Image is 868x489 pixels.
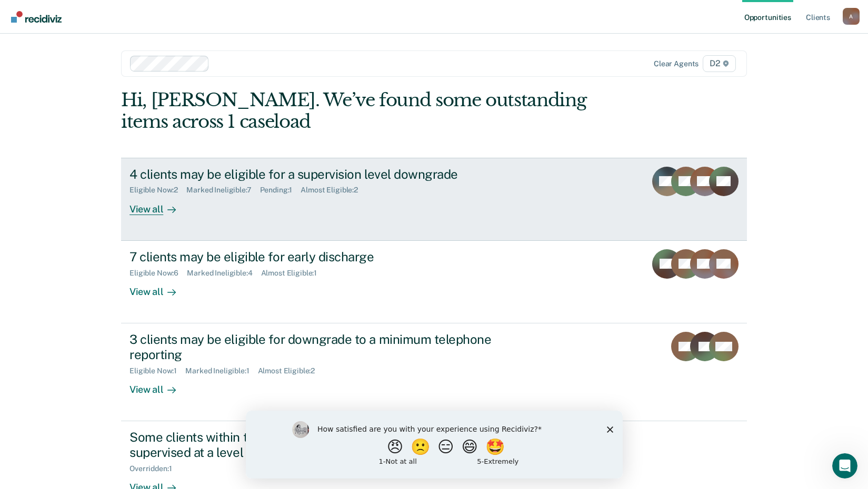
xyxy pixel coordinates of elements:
[260,186,301,195] div: Pending : 1
[261,269,326,278] div: Almost Eligible : 1
[129,464,180,473] div: Overridden : 1
[121,158,747,241] a: 4 clients may be eligible for a supervision level downgradeEligible Now:2Marked Ineligible:7Pendi...
[843,8,860,25] button: Profile dropdown button
[129,277,188,298] div: View all
[186,186,260,195] div: Marked Ineligible : 7
[121,323,747,421] a: 3 clients may be eligible for downgrade to a minimum telephone reportingEligible Now:1Marked Inel...
[11,11,62,23] img: Recidiviz
[129,249,499,264] div: 7 clients may be eligible for early discharge
[187,269,261,278] div: Marked Ineligible : 4
[832,453,857,478] iframe: Intercom live chat
[703,55,736,72] span: D2
[129,332,499,362] div: 3 clients may be eligible for downgrade to a minimum telephone reporting
[301,186,366,195] div: Almost Eligible : 2
[129,375,188,395] div: View all
[121,241,747,323] a: 7 clients may be eligible for early dischargeEligible Now:6Marked Ineligible:4Almost Eligible:1Vi...
[654,59,699,68] div: Clear agents
[121,89,622,133] div: Hi, [PERSON_NAME]. We’ve found some outstanding items across 1 caseload
[129,167,499,182] div: 4 clients may be eligible for a supervision level downgrade
[129,366,185,375] div: Eligible Now : 1
[258,366,324,375] div: Almost Eligible : 2
[843,8,860,25] div: A
[129,269,187,278] div: Eligible Now : 6
[246,411,623,478] iframe: Survey by Kim from Recidiviz
[129,430,499,460] div: Some clients within their first 6 months of supervision are being supervised at a level that does...
[185,366,257,375] div: Marked Ineligible : 1
[129,186,186,195] div: Eligible Now : 2
[129,195,188,215] div: View all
